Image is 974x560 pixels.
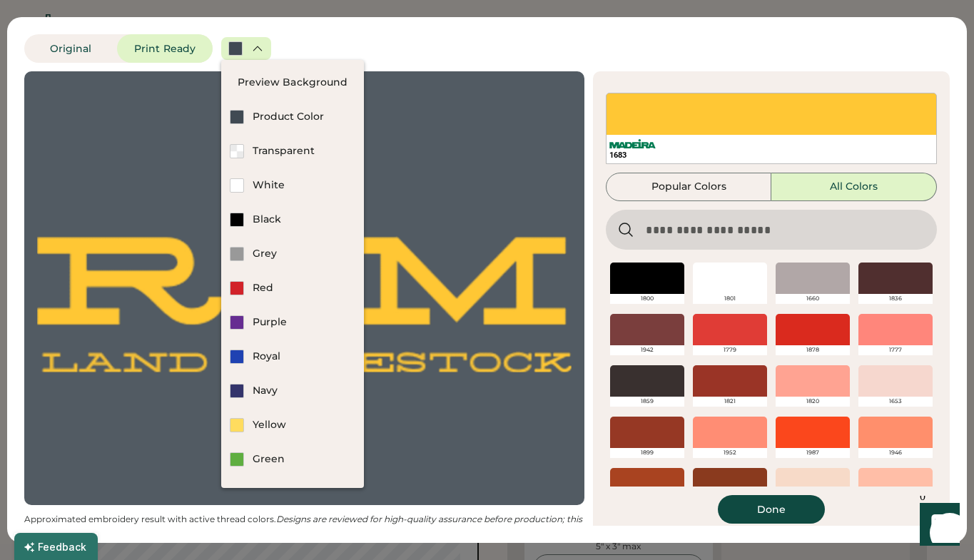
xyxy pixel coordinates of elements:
[24,514,584,536] div: Approximated embroidery result with active thread colors.
[609,139,656,148] img: Madeira%20Logo.svg
[693,397,767,407] div: 1821
[221,76,364,90] div: Preview Background
[253,418,355,432] div: Yellow
[253,281,355,295] div: Red
[693,345,767,355] div: 1779
[610,397,684,407] div: 1859
[906,496,968,557] iframe: Front Chat
[606,173,771,201] button: Popular Colors
[858,397,933,407] div: 1653
[253,384,355,398] div: Navy
[253,110,355,124] div: Product Color
[609,150,933,161] div: 1683
[858,294,933,304] div: 1836
[610,294,684,304] div: 1800
[718,495,825,524] button: Done
[776,294,850,304] div: 1660
[693,448,767,458] div: 1952
[253,213,355,227] div: Black
[253,315,355,330] div: Purple
[253,144,355,158] div: Transparent
[776,397,850,407] div: 1820
[776,448,850,458] div: 1987
[253,350,355,364] div: Royal
[771,173,937,201] button: All Colors
[253,247,355,261] div: Grey
[858,345,933,355] div: 1777
[24,514,584,536] em: Designs are reviewed for high-quality assurance before production; this low-res image is for illu...
[858,448,933,458] div: 1946
[117,34,213,63] button: Print Ready
[24,34,117,63] button: Original
[253,178,355,193] div: White
[610,448,684,458] div: 1899
[610,345,684,355] div: 1942
[693,294,767,304] div: 1801
[776,345,850,355] div: 1878
[253,452,355,467] div: Green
